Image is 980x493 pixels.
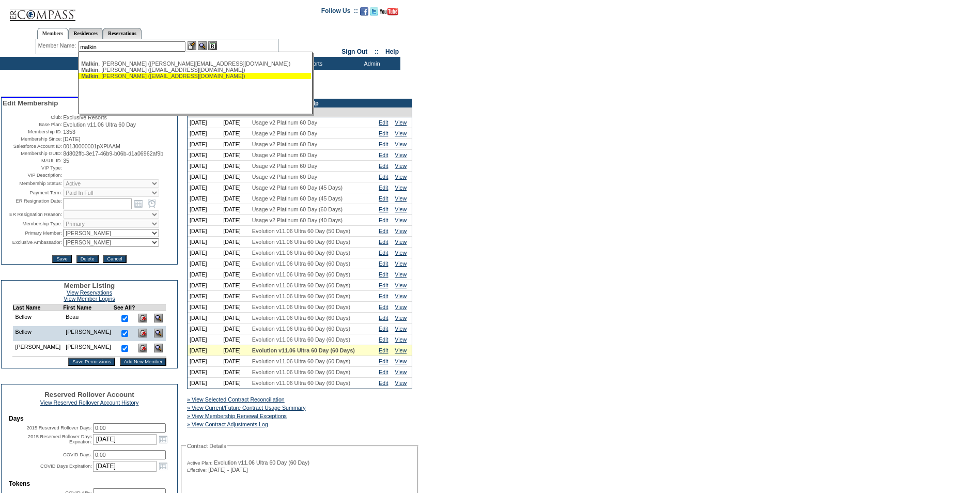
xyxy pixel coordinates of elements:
a: Edit [379,228,388,234]
td: First Name [63,304,114,311]
td: VIP Type: [3,165,62,171]
a: Edit [379,184,388,191]
a: View [395,195,407,202]
span: :: [375,48,379,55]
td: [DATE] [188,150,221,161]
a: Become our fan on Facebook [360,10,368,17]
td: [DATE] [221,367,250,378]
a: Help [385,48,399,55]
span: Exclusive Resorts [63,114,107,120]
a: Subscribe to our YouTube Channel [380,10,398,17]
td: Salesforce Account ID: [3,143,62,149]
span: 1353 [63,129,75,135]
td: [DATE] [188,161,221,172]
td: [DATE] [221,345,250,356]
td: [DATE] [188,269,221,280]
a: View [395,174,407,180]
a: View [395,260,407,267]
td: [DATE] [188,323,221,334]
a: Edit [379,347,388,353]
span: Evolution v11.06 Ultra 60 Day (50 Days) [252,228,350,234]
a: View [395,228,407,234]
a: Edit [379,130,388,136]
td: Follow Us :: [321,6,358,19]
td: Primary Member: [3,229,62,237]
img: View Dashboard [154,329,163,337]
a: View Reservations [67,289,112,296]
span: [DATE] [63,136,81,142]
span: Malkin [81,73,98,79]
a: View [395,163,407,169]
a: Edit [379,326,388,332]
a: Edit [379,304,388,310]
span: Usage v2 Platinum 60 Day [252,141,317,147]
span: Evolution v11.06 Ultra 60 Day (60 Days) [252,326,350,332]
td: [DATE] [221,280,250,291]
a: View [395,119,407,126]
a: View [395,217,407,223]
td: [DATE] [188,117,221,128]
a: Edit [379,152,388,158]
span: Usage v2 Platinum 60 Day (60 Days) [252,206,343,212]
span: Evolution v11.06 Ultra 60 Day (60 Days) [252,369,350,375]
td: [DATE] [221,237,250,248]
a: View [395,293,407,299]
a: View [395,326,407,332]
span: Evolution v11.06 Ultra 60 Day (60 Day) [214,459,309,466]
span: Evolution v11.06 Ultra 60 Day (60 Days) [252,250,350,256]
span: Usage v2 Platinum 60 Day (40 Days) [252,217,343,223]
a: View [395,141,407,147]
span: Evolution v11.06 Ultra 60 Day (60 Days) [252,271,350,278]
td: MAUL ID: [3,158,62,164]
td: Membership GUID: [3,150,62,157]
input: Delete [76,255,99,263]
td: See All? [114,304,135,311]
td: Bellow [12,311,63,327]
a: Edit [379,206,388,212]
td: [DATE] [188,204,221,215]
td: Bellow [12,326,63,341]
td: [DATE] [221,139,250,150]
td: ER Resignation Date: [3,198,62,209]
span: Evolution v11.06 Ultra 60 Day (60 Days) [252,336,350,343]
a: View Member Logins [64,296,115,302]
td: [DATE] [221,161,250,172]
a: View [395,336,407,343]
a: Edit [379,217,388,223]
img: Delete [138,344,147,352]
label: COVID Days: [63,452,92,457]
td: [DATE] [188,280,221,291]
a: Edit [379,119,388,126]
td: Membership ID: [3,129,62,135]
a: Edit [379,293,388,299]
td: [DATE] [221,378,250,389]
img: b_edit.gif [188,41,196,50]
td: Beau [63,311,114,327]
a: View [395,206,407,212]
span: Active Plan: [187,460,212,466]
td: [DATE] [188,193,221,204]
td: [DATE] [188,345,221,356]
a: Members [37,28,69,39]
a: View [395,282,407,288]
label: 2015 Reserved Rollover Days Expiration: [28,434,92,444]
div: , [PERSON_NAME] ([EMAIL_ADDRESS][DOMAIN_NAME]) [81,67,308,73]
a: View [395,369,407,375]
td: [PERSON_NAME] [63,341,114,357]
td: [DATE] [188,128,221,139]
td: Days [9,415,170,422]
a: View [395,304,407,310]
a: Edit [379,271,388,278]
td: [DATE] [188,313,221,323]
td: [DATE] [221,150,250,161]
span: Evolution v11.06 Ultra 60 Day (60 Days) [252,315,350,321]
td: Last Name [12,304,63,311]
td: Membership Status: [3,179,62,188]
span: Usage v2 Platinum 60 Day (45 Days) [252,184,343,191]
span: Evolution v11.06 Ultra 60 Day (60 Days) [252,260,350,267]
a: » View Contract Adjustments Log [187,421,268,427]
td: [DATE] [188,182,221,193]
a: Edit [379,174,388,180]
td: [DATE] [221,172,250,182]
a: View [395,239,407,245]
